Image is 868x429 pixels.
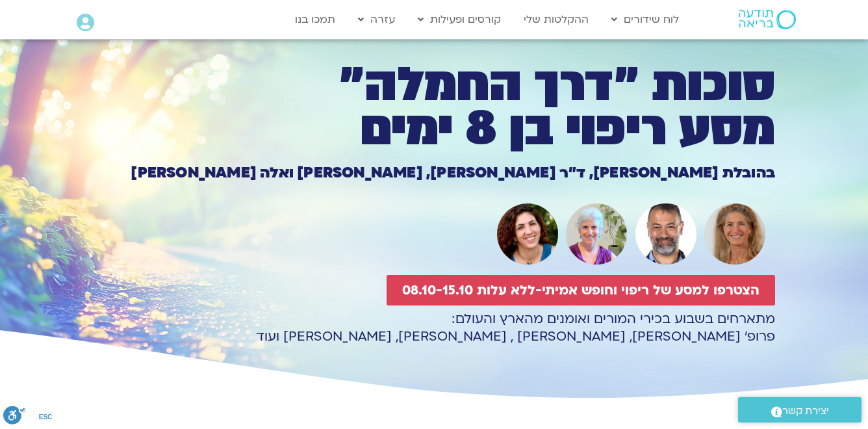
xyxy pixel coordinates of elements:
a: לוח שידורים [605,7,685,32]
img: תודעה בריאה [739,10,796,29]
a: הצטרפו למסע של ריפוי וחופש אמיתי-ללא עלות 08.10-15.10 [387,275,775,305]
span: הצטרפו למסע של ריפוי וחופש אמיתי-ללא עלות 08.10-15.10 [402,283,759,298]
p: מתארחים בשבוע בכירי המורים ואומנים מהארץ והעולם: פרופ׳ [PERSON_NAME], [PERSON_NAME] , [PERSON_NAM... [93,310,775,345]
h1: בהובלת [PERSON_NAME], ד״ר [PERSON_NAME], [PERSON_NAME] ואלה [PERSON_NAME] [93,166,775,180]
h1: סוכות ״דרך החמלה״ מסע ריפוי בן 8 ימים [93,63,775,151]
a: עזרה [351,7,402,32]
a: קורסים ופעילות [411,7,507,32]
a: תמכו בנו [288,7,342,32]
a: ההקלטות שלי [517,7,595,32]
a: יצירת קשר [738,397,862,422]
span: יצירת קשר [782,402,829,420]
